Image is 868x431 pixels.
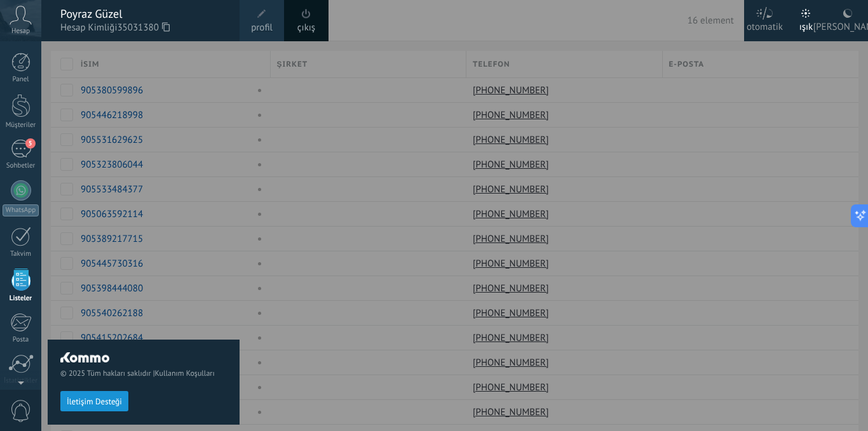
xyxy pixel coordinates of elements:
[117,21,169,35] span: 35031380
[3,162,39,170] div: Sohbetler
[799,8,813,41] div: ışık
[60,21,227,35] span: Hesap Kimliği
[155,369,215,378] a: Kullanım Koşulları
[3,336,39,344] div: Posta
[3,204,39,216] div: WhatsApp
[297,21,315,35] a: çıkış
[3,76,39,84] div: Panel
[251,21,273,35] span: profil
[3,250,39,258] div: Takvim
[67,397,122,406] span: İletişim Desteği
[11,27,30,36] span: Hesap
[60,391,128,411] button: İletişim Desteği
[3,121,39,129] div: Müşteriler
[25,138,36,149] span: 5
[60,7,227,21] div: Poyraz Güzel
[747,8,783,41] div: otomatik
[60,396,128,406] a: İletişim Desteği
[3,295,39,303] div: Listeler
[60,369,227,378] span: © 2025 Tüm hakları saklıdır |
